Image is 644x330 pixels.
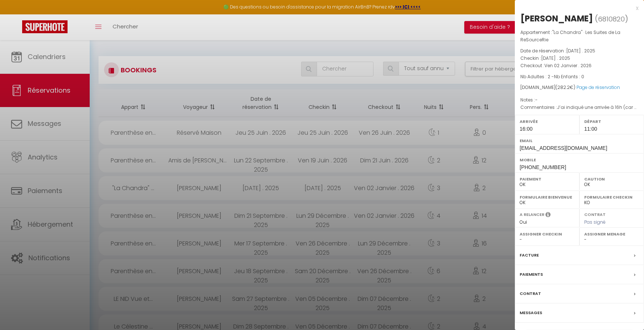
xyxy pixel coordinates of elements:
[584,219,606,225] span: Pas signé
[520,62,638,69] p: Checkout :
[520,271,543,278] label: Paiements
[520,251,539,259] label: Facture
[584,212,606,216] label: Contrat
[598,14,625,24] span: 6810820
[520,156,639,164] label: Mobile
[554,73,584,80] span: Nb Enfants : 0
[520,96,638,104] p: Notes :
[520,29,638,44] p: Appartement :
[520,104,638,111] p: Commentaires :
[566,48,595,54] span: [DATE] . 2025
[555,84,575,90] span: ( €)
[520,84,638,91] div: [DOMAIN_NAME]
[520,212,544,218] label: A relancer
[576,84,620,90] a: Page de réservation
[520,137,639,144] label: Email
[520,73,584,80] span: Nb Adultes : 2 -
[544,62,592,69] span: Ven 02 Janvier . 2026
[535,97,538,103] span: -
[520,126,533,132] span: 16:00
[541,55,570,61] span: [DATE] . 2025
[520,193,575,201] label: Formulaire Bienvenue
[584,126,597,132] span: 11:00
[520,309,542,317] label: Messages
[584,175,639,183] label: Caution
[557,84,570,90] span: 282.2
[545,212,551,220] i: Sélectionner OUI si vous souhaiter envoyer les séquences de messages post-checkout
[584,118,639,125] label: Départ
[520,230,575,238] label: Assigner Checkin
[520,55,638,62] p: Checkin :
[584,193,639,201] label: Formulaire Checkin
[520,13,593,24] div: [PERSON_NAME]
[520,29,620,43] span: "La Chandra" · Les Suites de La ReSourceRie
[520,47,638,55] p: Date de réservation :
[520,290,541,298] label: Contrat
[584,230,639,238] label: Assigner Menage
[520,118,575,125] label: Arrivée
[520,175,575,183] label: Paiement
[520,164,566,170] span: [PHONE_NUMBER]
[595,14,628,24] span: ( )
[520,145,607,151] span: [EMAIL_ADDRESS][DOMAIN_NAME]
[515,4,638,13] div: x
